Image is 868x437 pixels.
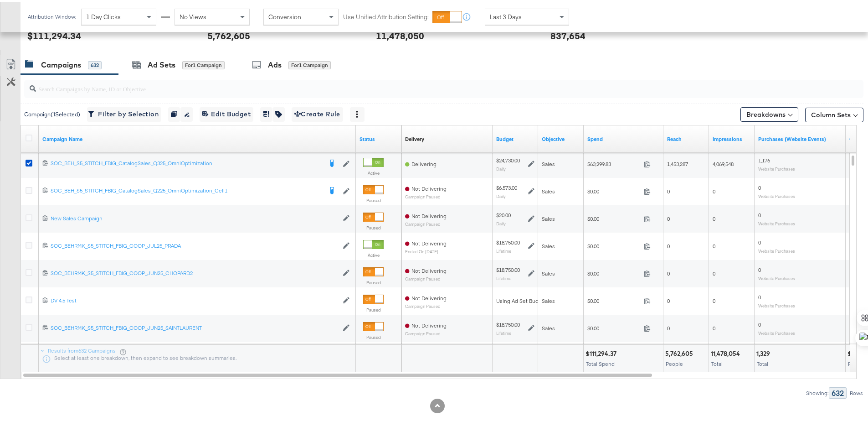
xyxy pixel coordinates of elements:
a: SOC_BEH_S5_STITCH_FBIG_CatalogSales_Q325_OmniOptimization [51,158,322,167]
div: $6,573.00 [496,182,517,190]
span: Last 3 Days [490,11,522,19]
span: 0 [667,186,670,193]
div: $20.00 [496,210,511,217]
div: 11,478,054 [711,348,743,356]
input: Search Campaigns by Name, ID or Objective [36,74,786,92]
button: Create Rule [292,105,343,120]
div: 1,329 [756,348,773,356]
span: Not Delivering [411,320,447,327]
span: 1,176 [758,155,770,162]
sub: ended on [DATE] [405,247,447,252]
span: 0 [758,237,761,244]
span: Sales [542,323,555,330]
sub: Campaign Paused [405,220,447,225]
span: $0.00 [587,241,640,248]
span: 0 [667,296,670,302]
a: SOC_BEHRMK_S5_STITCH_FBIG_COOP_JUL25_PRADA [51,240,338,248]
a: DV 4:5 Test [51,295,338,303]
span: 0 [713,186,715,193]
sub: Campaign Paused [405,275,447,280]
span: 0 [758,210,761,217]
label: Paused [363,305,384,311]
span: Sales [542,296,555,302]
div: Ads [268,58,282,68]
span: Sales [542,159,555,166]
sub: Campaign Paused [405,329,447,334]
div: 5,762,605 [207,27,250,41]
span: 0 [713,323,715,330]
a: Reflects the ability of your Ad Campaign to achieve delivery based on ad states, schedule and bud... [405,134,424,141]
span: 0 [713,296,715,302]
div: for 1 Campaign [288,59,331,68]
div: 632 [88,59,102,68]
a: The number of people your ad was served to. [667,134,705,141]
a: The maximum amount you're willing to spend on your ads, on average each day or over the lifetime ... [496,134,534,141]
span: 0 [713,268,715,275]
span: 0 [667,241,670,248]
span: Sales [542,268,555,275]
sub: Website Purchases [758,219,795,224]
a: New Sales Campaign [51,213,338,221]
span: 0 [758,292,761,299]
span: 0 [713,241,715,248]
a: The number of times a purchase was made tracked by your Custom Audience pixel on your website aft... [758,134,842,141]
span: No Views [180,11,206,19]
sub: Lifetime [496,328,511,334]
div: 837,654 [550,27,586,41]
span: Not Delivering [411,238,447,245]
a: Your campaign's objective. [542,134,580,141]
div: SOC_BEH_S5_STITCH_FBIG_CatalogSales_Q325_OmniOptimization [51,158,322,165]
div: 5,762,605 [665,348,696,356]
span: Not Delivering [411,293,447,300]
div: Ad Sets [148,58,175,68]
a: Your campaign name. [42,134,352,141]
span: Total Spend [586,359,615,365]
sub: Website Purchases [758,274,795,279]
label: Use Unified Attribution Setting: [343,11,429,20]
div: Attribution Window: [27,12,77,18]
a: The total amount spent to date. [587,134,660,141]
div: Campaigns [41,58,81,68]
button: Breakdowns [740,105,798,120]
span: Total [711,359,723,365]
label: Active [363,250,384,256]
div: 11,478,050 [376,27,424,41]
sub: Website Purchases [758,301,795,307]
div: Showing: [806,388,829,395]
span: Create Rule [294,107,340,118]
div: Rows [849,388,863,395]
span: 0 [758,265,761,271]
span: Delivering [411,159,437,166]
span: $0.00 [587,213,640,220]
a: SOC_BEHRMK_S5_STITCH_FBIG_COOP_JUN25_SAINTLAURENT [51,323,338,330]
label: Paused [363,223,384,229]
a: SOC_BEH_S5_STITCH_FBIG_CatalogSales_Q225_OmniOptimization_Cell1 [51,185,322,194]
span: Not Delivering [411,265,447,272]
span: 1,453,287 [667,159,688,166]
div: SOC_BEH_S5_STITCH_FBIG_CatalogSales_Q225_OmniOptimization_Cell1 [51,185,322,192]
span: Sales [542,186,555,193]
span: 0 [758,319,761,326]
span: $0.00 [587,186,640,193]
div: Using Ad Set Budget [496,296,547,303]
span: Total [757,359,768,365]
sub: Website Purchases [758,164,795,170]
a: SOC_BEHRMK_S5_STITCH_FBIG_COOP_JUN25_CHOPARD2 [51,268,338,276]
sub: Website Purchases [758,328,795,334]
label: Paused [363,196,384,202]
span: $63,299.83 [587,159,640,166]
span: Sales [542,213,555,220]
span: 0 [667,268,670,275]
div: for 1 Campaign [182,59,225,68]
label: Active [363,168,384,174]
div: Campaign ( 1 Selected) [24,109,80,117]
sub: Website Purchases [758,246,795,252]
div: $111,294.34 [27,27,81,41]
div: $18,750.00 [496,319,520,327]
sub: Campaign Paused [405,302,447,307]
span: People [666,359,683,365]
span: $0.00 [587,296,640,302]
button: Column Sets [805,106,863,120]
